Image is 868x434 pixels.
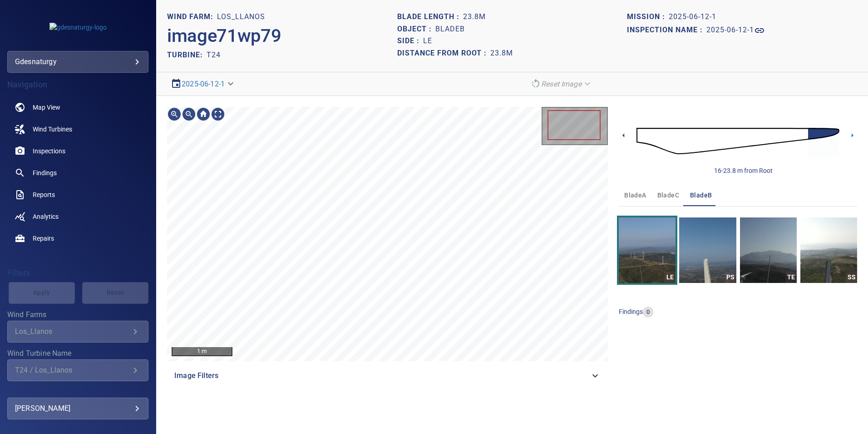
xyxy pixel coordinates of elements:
span: Map View [33,103,60,112]
span: Analytics [33,212,59,221]
h2: TURBINE: [167,50,207,59]
h1: bladeB [435,25,465,34]
div: Image Filters [167,365,608,387]
a: analytics noActive [7,206,148,227]
div: PS [725,272,736,283]
h2: T24 [207,50,221,59]
h1: Los_Llanos [217,13,265,21]
span: bladeC [657,190,679,201]
h1: WIND FARM: [167,13,217,21]
span: 0 [643,308,653,317]
h2: image71wp79 [167,25,281,47]
a: windturbines noActive [7,118,148,140]
div: Wind Farms [7,321,148,343]
div: Wind Turbine Name [7,359,148,381]
span: Wind Turbines [33,125,72,134]
span: bladeA [624,190,646,201]
a: LE [619,217,676,283]
div: 16-23.8 m from Root [714,166,773,175]
div: LE [664,272,676,283]
div: Los_Llanos [15,327,130,336]
h1: LE [423,37,432,45]
em: Reset Image [541,80,582,88]
img: gdesnaturgy-logo [49,23,107,32]
span: Repairs [33,234,54,243]
div: SS [846,272,857,283]
a: TE [740,217,797,283]
span: findings [619,308,643,315]
h1: Object : [397,25,435,34]
label: Wind Farms [7,311,148,318]
h1: Side : [397,37,423,45]
div: Zoom in [167,107,182,121]
span: Inspections [33,146,65,156]
div: T24 / Los_Llanos [15,366,130,374]
h4: Navigation [7,80,148,89]
div: TE [785,272,797,283]
a: map noActive [7,96,148,118]
a: PS [679,217,736,283]
h1: 2025-06-12-1 [706,26,754,35]
div: Reset Image [527,76,596,92]
a: findings noActive [7,162,148,184]
a: repairs noActive [7,227,148,249]
h1: Distance from root : [397,49,490,58]
label: Wind Turbine Name [7,350,148,357]
div: gdesnaturgy [7,51,148,73]
div: Toggle full page [211,107,225,121]
span: Reports [33,190,55,199]
h1: Blade length : [397,13,463,21]
h1: Inspection name : [627,26,706,35]
h1: Mission : [627,13,669,21]
a: SS [800,217,857,283]
img: d [636,116,839,166]
div: gdesnaturgy [15,55,141,69]
a: 2025-06-12-1 [706,25,765,36]
h1: 23.8m [463,13,486,21]
span: Image Filters [174,370,590,381]
a: 2025-06-12-1 [182,80,225,88]
div: Zoom out [182,107,196,121]
a: inspections noActive [7,140,148,162]
div: Go home [196,107,211,121]
a: reports noActive [7,184,148,206]
span: Findings [33,168,57,177]
h1: 2025-06-12-1 [669,13,716,21]
h4: Filters [7,268,148,278]
div: [PERSON_NAME] [15,401,141,416]
div: 2025-06-12-1 [167,76,239,92]
h1: 23.8m [490,49,513,58]
span: bladeB [690,190,712,201]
